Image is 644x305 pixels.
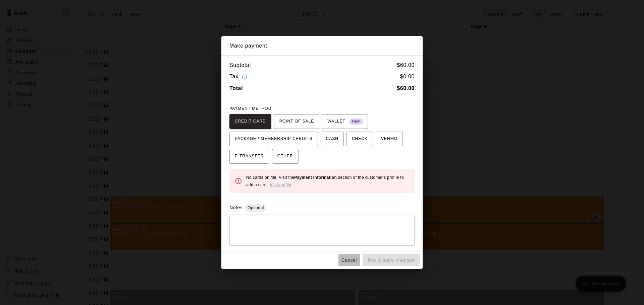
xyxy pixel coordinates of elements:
span: CASH [326,134,338,144]
span: WALLET [327,116,363,127]
span: E-TRANSFER [235,151,264,162]
h6: $ 60.00 [397,61,415,70]
a: Visit profile [270,182,291,187]
b: Payment Information [294,175,337,180]
span: VENMO [381,134,397,144]
button: WALLET New [322,114,368,129]
h2: Make payment [221,36,423,56]
span: PACKAGE / MEMBERSHIP CREDITS [235,134,313,144]
span: No cards on file. Visit the section of the customer's profile to add a card. [246,175,404,187]
span: POINT OF SALE [279,116,314,127]
h6: Subtotal [229,61,251,70]
label: Notes [229,205,243,210]
span: CHECK [352,134,368,144]
button: E-TRANSFER [229,149,269,164]
span: CREDIT CARD [235,116,266,127]
b: Total [229,85,243,91]
button: Cancel [338,254,360,266]
span: Optional [245,205,266,210]
button: CASH [321,132,344,146]
button: OTHER [272,149,299,164]
h6: $ 0.00 [400,72,415,81]
span: OTHER [277,151,293,162]
button: VENMO [376,132,403,146]
h6: Tax [229,72,249,81]
span: PAYMENT METHOD [229,106,271,111]
button: PACKAGE / MEMBERSHIP CREDITS [229,132,318,146]
button: CREDIT CARD [229,114,271,129]
button: CHECK [346,132,373,146]
button: POINT OF SALE [274,114,319,129]
span: New [350,117,363,126]
b: $ 60.00 [397,85,415,91]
